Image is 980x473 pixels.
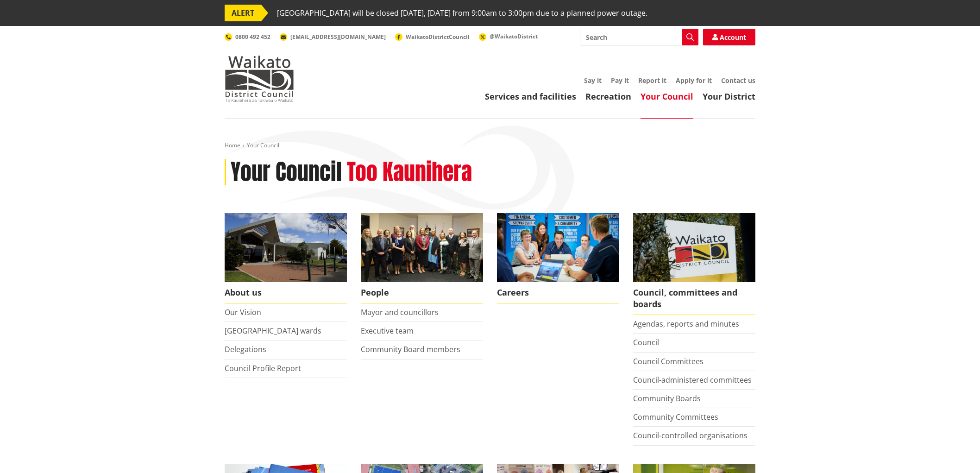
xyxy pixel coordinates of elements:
span: About us [225,282,347,303]
a: Your Council [641,91,693,102]
span: [GEOGRAPHIC_DATA] will be closed [DATE], [DATE] from 9:00am to 3:00pm due to a planned power outage. [277,5,647,21]
a: Agendas, reports and minutes [633,319,739,329]
a: Waikato-District-Council-sign Council, committees and boards [633,213,755,315]
img: Office staff in meeting - Career page [497,213,619,282]
span: Your Council [247,141,279,149]
a: @WaikatoDistrict [479,32,538,40]
h2: Too Kaunihera [347,159,472,186]
a: Pay it [611,76,629,85]
a: Your District [703,91,755,102]
img: Waikato-District-Council-sign [633,213,755,282]
a: Contact us [721,76,755,85]
a: [EMAIL_ADDRESS][DOMAIN_NAME] [280,33,386,41]
a: Apply for it [676,76,712,85]
a: Report it [638,76,666,85]
a: Say it [584,76,602,85]
input: Search input [580,29,698,45]
nav: breadcrumb [225,142,755,150]
a: WDC Building 0015 About us [225,213,347,303]
span: Council, committees and boards [633,282,755,315]
a: Home [225,141,240,149]
a: Council-controlled organisations [633,430,748,441]
a: Careers [497,213,619,303]
a: Account [703,29,755,45]
a: Recreation [585,91,631,102]
a: Our Vision [225,307,261,317]
a: Delegations [225,344,266,354]
a: Council Profile Report [225,363,301,373]
span: [EMAIL_ADDRESS][DOMAIN_NAME] [290,33,386,41]
span: 0800 492 452 [235,33,270,41]
h1: Your Council [231,159,342,186]
a: 0800 492 452 [225,33,270,41]
span: WaikatoDistrictCouncil [406,33,470,41]
a: Council-administered committees [633,375,752,385]
img: WDC Building 0015 [225,213,347,282]
a: Council [633,337,659,347]
a: Community Boards [633,393,701,404]
a: Council Committees [633,356,704,366]
a: WaikatoDistrictCouncil [395,33,470,41]
span: @WaikatoDistrict [490,32,538,40]
span: Careers [497,282,619,303]
a: Community Committees [633,412,718,422]
a: 2022 Council People [361,213,483,303]
a: Services and facilities [485,91,576,102]
a: Mayor and councillors [361,307,439,317]
a: Executive team [361,326,414,336]
img: Waikato District Council - Te Kaunihera aa Takiwaa o Waikato [225,56,294,102]
a: Community Board members [361,344,460,354]
span: People [361,282,483,303]
img: 2022 Council [361,213,483,282]
a: [GEOGRAPHIC_DATA] wards [225,326,321,336]
span: ALERT [225,5,261,21]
